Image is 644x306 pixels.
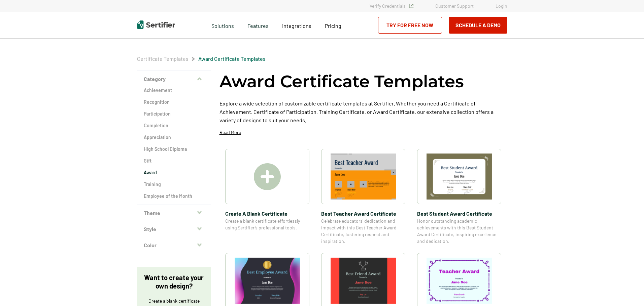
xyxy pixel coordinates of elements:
[409,4,413,8] img: Verified
[137,87,211,205] div: Category
[137,71,211,87] button: Category
[211,21,234,29] span: Solutions
[321,149,405,245] a: Best Teacher Award Certificate​Best Teacher Award Certificate​Celebrate educators’ dedication and...
[225,209,309,218] span: Create A Blank Certificate
[144,146,204,152] a: High School Diploma
[219,129,241,136] p: Read More
[144,111,204,117] a: Participation
[144,122,204,129] a: Completion
[137,55,266,62] div: Breadcrumb
[496,3,507,9] a: Login
[325,23,341,29] span: Pricing
[137,205,211,221] button: Theme
[198,55,266,62] a: Award Certificate Templates
[325,21,341,29] a: Pricing
[435,3,474,9] a: Customer Support
[254,163,281,190] img: Create A Blank Certificate
[144,181,204,188] a: Training
[144,87,204,94] a: Achievement
[225,218,309,231] span: Create a blank certificate effortlessly using Sertifier’s professional tools.
[144,99,204,105] a: Recognition
[137,221,211,237] button: Style
[219,71,464,92] h1: Award Certificate Templates
[321,209,405,218] span: Best Teacher Award Certificate​
[417,209,501,218] span: Best Student Award Certificate​
[137,20,175,29] img: Sertifier | Digital Credentialing Platform
[235,258,300,304] img: Best Employee Award certificate​
[321,218,405,245] span: Celebrate educators’ dedication and impact with this Best Teacher Award Certificate, fostering re...
[144,158,204,164] a: Gift
[282,21,311,29] a: Integrations
[331,154,396,200] img: Best Teacher Award Certificate​
[144,169,204,176] a: Award
[370,3,413,9] a: Verify Credentials
[427,154,492,200] img: Best Student Award Certificate​
[427,258,492,304] img: Teacher Award Certificate
[417,218,501,245] span: Honor outstanding academic achievements with this Best Student Award Certificate, inspiring excel...
[378,17,442,34] a: Try for Free Now
[144,134,204,141] a: Appreciation
[247,21,269,29] span: Features
[137,237,211,253] button: Color
[137,55,189,62] a: Certificate Templates
[219,99,507,124] p: Explore a wide selection of customizable certificate templates at Sertifier. Whether you need a C...
[282,23,311,29] span: Integrations
[144,193,204,200] a: Employee of the Month
[417,149,501,245] a: Best Student Award Certificate​Best Student Award Certificate​Honor outstanding academic achievem...
[331,258,396,304] img: Best Friend Award Certificate​
[144,273,204,290] p: Want to create your own design?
